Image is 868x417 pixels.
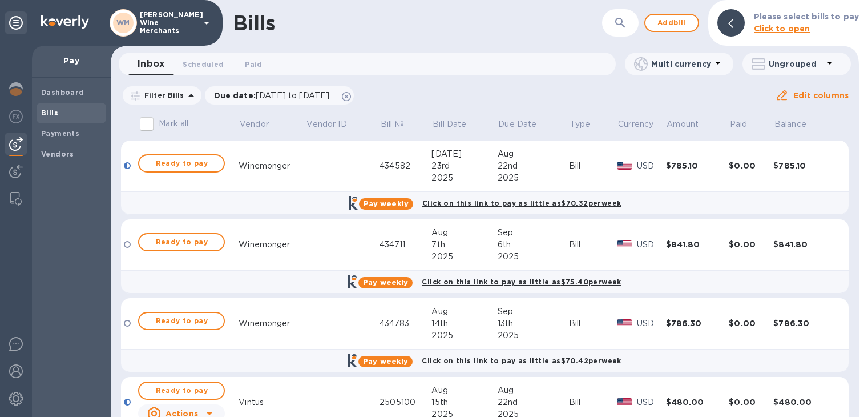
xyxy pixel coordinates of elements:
button: Addbill [644,14,699,32]
img: USD [617,319,632,327]
div: 434711 [380,239,431,251]
div: 434783 [380,318,431,330]
b: Click on this link to pay as little as $75.40 per week [422,278,621,286]
div: Winemonger [239,160,305,172]
p: Bill Date [433,118,466,130]
div: 2025 [431,251,497,263]
div: 14th [431,318,497,330]
b: Pay weekly [363,278,408,287]
div: $841.80 [666,239,729,250]
button: Ready to pay [138,233,225,251]
div: [DATE] [431,148,497,160]
div: Aug [431,306,497,318]
div: Aug [498,148,569,160]
p: Due date : [214,90,336,101]
p: Filter Bills [140,90,184,100]
div: $786.30 [773,318,837,329]
span: Ready to pay [148,235,215,249]
p: Balance [774,118,806,130]
b: WM [116,18,130,27]
b: Pay weekly [364,199,409,208]
button: Ready to pay [138,154,225,173]
img: USD [617,162,632,170]
b: Dashboard [41,88,84,97]
div: 22nd [498,396,569,408]
p: Multi currency [651,58,711,70]
div: Sep [498,227,569,239]
p: Vendor [240,118,269,130]
span: Bill № [381,118,419,130]
div: Winemonger [239,239,305,251]
div: 2025 [498,251,569,263]
div: $0.00 [729,318,773,329]
span: Ready to pay [148,157,215,170]
div: Aug [431,227,497,239]
button: Ready to pay [138,312,225,330]
b: Please select bills to pay [754,12,859,21]
span: Vendor ID [306,118,361,130]
span: Scheduled [183,58,224,70]
b: Pay weekly [363,357,408,366]
img: Foreign exchange [9,110,23,123]
p: Currency [618,118,653,130]
p: Ungrouped [769,58,823,70]
img: USD [617,398,632,406]
span: Vendor [240,118,284,130]
div: Bill [569,239,617,251]
span: Inbox [138,56,164,72]
div: Bill [569,318,617,330]
span: Type [570,118,605,130]
div: Unpin categories [5,11,27,34]
p: Mark all [159,118,188,130]
div: $841.80 [773,239,837,250]
div: 434582 [380,160,431,172]
span: Paid [245,58,262,70]
div: 23rd [431,160,497,172]
p: Bill № [381,118,404,130]
div: 6th [498,239,569,251]
b: Click on this link to pay as little as $70.32 per week [422,199,621,207]
p: USD [637,239,666,251]
p: Vendor ID [306,118,346,130]
h1: Bills [233,11,275,35]
div: Aug [431,384,497,396]
u: Edit columns [793,91,849,100]
div: 13th [498,318,569,330]
span: [DATE] to [DATE] [256,91,329,100]
b: Click on this link to pay as little as $70.42 per week [422,356,621,365]
div: Due date:[DATE] to [DATE] [205,86,354,105]
b: Click to open [754,24,810,33]
p: Paid [730,118,748,130]
p: USD [637,318,666,330]
p: [PERSON_NAME] Wine Merchants [140,11,197,35]
div: $0.00 [729,396,773,408]
div: Bill [569,160,617,172]
p: Pay [41,55,102,66]
span: Ready to pay [148,384,215,398]
div: $480.00 [666,396,729,408]
div: $0.00 [729,239,773,250]
p: USD [637,160,666,172]
b: Vendors [41,150,74,158]
div: 2025 [498,330,569,342]
div: $480.00 [773,396,837,408]
div: $785.10 [773,160,837,171]
span: Amount [667,118,713,130]
div: Aug [498,384,569,396]
p: Type [570,118,591,130]
p: Due Date [498,118,536,130]
p: Amount [667,118,699,130]
div: 2025 [498,172,569,184]
b: Bills [41,109,58,117]
div: $785.10 [666,160,729,171]
div: Winemonger [239,318,305,330]
div: 15th [431,396,497,408]
div: 22nd [498,160,569,172]
div: Bill [569,396,617,408]
img: USD [617,240,632,248]
div: 2505100 [380,396,431,408]
b: Payments [41,129,79,138]
p: USD [637,396,666,408]
span: Due Date [498,118,551,130]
